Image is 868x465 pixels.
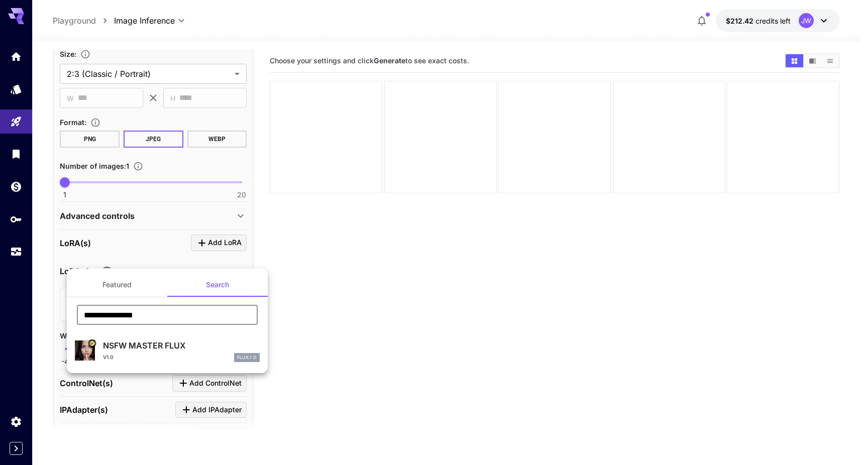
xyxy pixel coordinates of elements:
p: NSFW MASTER FLUX [103,339,260,352]
button: Search [167,273,268,297]
p: FLUX.1 D [237,354,257,361]
button: Certified Model – Vetted for best performance and includes a commercial license. [88,339,96,347]
button: Featured [67,273,167,297]
div: Certified Model – Vetted for best performance and includes a commercial license.NSFW MASTER FLUXv... [75,335,260,366]
p: v1.0 [103,354,114,361]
